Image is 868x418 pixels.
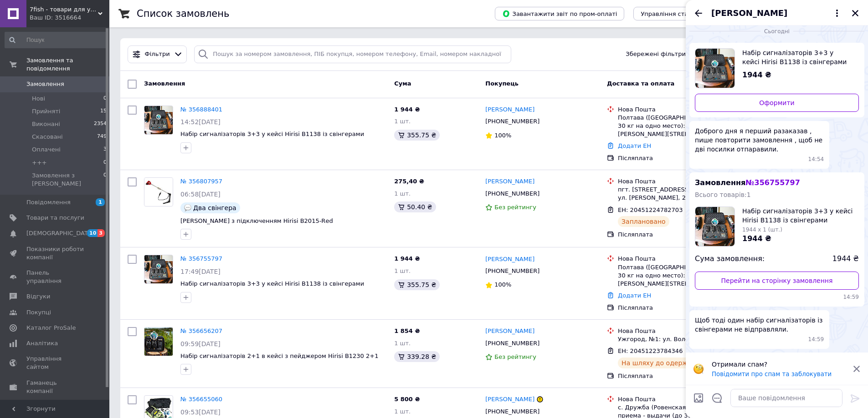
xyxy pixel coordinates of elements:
[26,324,76,332] span: Каталог ProSale
[94,120,107,128] span: 2354
[394,118,411,125] span: 1 шт.
[103,146,107,154] span: 3
[394,396,420,403] span: 5 800 ₴
[742,227,782,233] span: 1944 x 1 (шт.)
[618,263,745,288] div: Полтава ([GEOGRAPHIC_DATA].), №21 (до 30 кг на одно место): ул. [PERSON_NAME][STREET_ADDRESS]
[144,80,185,87] span: Замовлення
[695,126,824,154] span: Доброго дня я перший разаказав , пише повторити замовлення , щоб не дві посилки отпаравили.
[103,171,107,188] span: 0
[103,159,107,167] span: 0
[485,255,534,264] a: [PERSON_NAME]
[26,269,84,285] span: Панель управління
[144,177,173,206] a: Фото товару
[394,327,420,334] span: 1 854 ₴
[695,48,859,88] a: Переглянути товар
[832,254,859,264] span: 1944 ₴
[808,336,824,343] span: 14:59 12.08.2025
[137,8,229,19] h1: Список замовлень
[483,406,541,418] div: [PHONE_NUMBER]
[711,7,842,19] button: [PERSON_NAME]
[494,353,536,360] span: Без рейтингу
[618,255,745,263] div: Нова Пошта
[144,178,173,206] img: Фото товару
[394,201,436,212] div: 50.40 ₴
[32,120,60,128] span: Виконані
[711,7,787,19] span: [PERSON_NAME]
[689,26,864,35] div: 12.08.2025
[695,272,859,290] a: Перейти на сторінку замовлення
[32,146,61,154] span: Оплачені
[194,45,511,63] input: Пошук за номером замовлення, ПІБ покупця, номером телефону, Email, номером накладної
[144,106,173,134] img: Фото товару
[26,379,84,395] span: Гаманець компанії
[712,360,847,369] p: Отримали спам?
[494,204,536,211] span: Без рейтингу
[483,337,541,349] div: [PHONE_NUMBER]
[97,133,107,141] span: 749
[180,255,222,262] a: № 356755797
[742,71,771,79] span: 1944 ₴
[760,28,793,35] span: Сьогодні
[394,408,411,415] span: 1 шт.
[144,255,173,283] img: Фото товару
[26,80,64,88] span: Замовлення
[695,178,800,187] span: Замовлення
[96,198,105,206] span: 1
[180,268,221,275] span: 17:49[DATE]
[30,5,98,14] span: 7fish - товари для успішної риболовлі гуртом та в роздріб
[98,229,105,237] span: 3
[394,80,411,87] span: Cума
[144,106,173,135] a: Фото товару
[695,191,751,198] span: Всього товарів: 1
[180,408,221,416] span: 09:53[DATE]
[618,372,745,380] div: Післяплата
[394,130,440,141] div: 355.75 ₴
[618,347,683,354] span: ЕН: 20451223784346
[180,131,364,137] a: Набір сигналізаторів 3+3 у кейсі Hirisi B1138 із свінгерами
[180,191,221,198] span: 06:58[DATE]
[618,216,669,227] div: Заплановано
[180,217,333,224] span: [PERSON_NAME] з підключенням Hirisi B2015-Rеd
[394,267,411,274] span: 1 шт.
[144,327,173,356] img: Фото товару
[5,32,108,48] input: Пошук
[808,156,824,163] span: 14:54 12.08.2025
[618,335,745,343] div: Ужгород, №1: ул. Волонтерів, 16
[485,80,519,87] span: Покупець
[394,190,411,197] span: 1 шт.
[26,292,50,301] span: Відгуки
[483,116,541,127] div: [PHONE_NUMBER]
[618,358,711,368] div: На шляху до одержувача
[618,177,745,186] div: Нова Пошта
[693,8,704,19] button: Назад
[26,339,58,347] span: Аналітика
[483,265,541,277] div: [PHONE_NUMBER]
[394,351,440,362] div: 339.28 ₴
[26,229,94,237] span: [DEMOGRAPHIC_DATA]
[693,363,704,374] img: :face_with_monocle:
[26,355,84,371] span: Управління сайтом
[100,107,107,116] span: 15
[502,10,617,18] span: Завантажити звіт по пром-оплаті
[695,254,765,264] span: Сума замовлення:
[745,178,800,187] span: № 356755797
[26,56,109,73] span: Замовлення та повідомлення
[180,178,222,185] a: № 356807957
[742,48,852,66] span: Набір сигналізаторів 3+3 у кейсі Hirisi B1138 із свінгерами
[695,49,734,88] img: 4929049490_w640_h640_nabor-signalizatorov-3.jpg
[695,207,734,246] img: 4929049490_w160_h160_nabir-signalizatoriv-33.jpg
[180,280,364,287] span: Набір сигналізаторів 3+3 у кейсі Hirisi B1138 із свінгерами
[618,186,745,202] div: пгт. [STREET_ADDRESS][PERSON_NAME]: ул. [PERSON_NAME], 29
[145,50,170,59] span: Фільтри
[103,95,107,103] span: 0
[626,50,688,59] span: Збережені фільтри:
[180,327,222,334] a: № 356656207
[483,188,541,200] div: [PHONE_NUMBER]
[618,395,745,403] div: Нова Пошта
[394,106,420,113] span: 1 944 ₴
[394,178,424,185] span: 275,40 ₴
[712,371,832,378] button: Повідомити про спам та заблокувати
[618,142,651,149] a: Додати ЕН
